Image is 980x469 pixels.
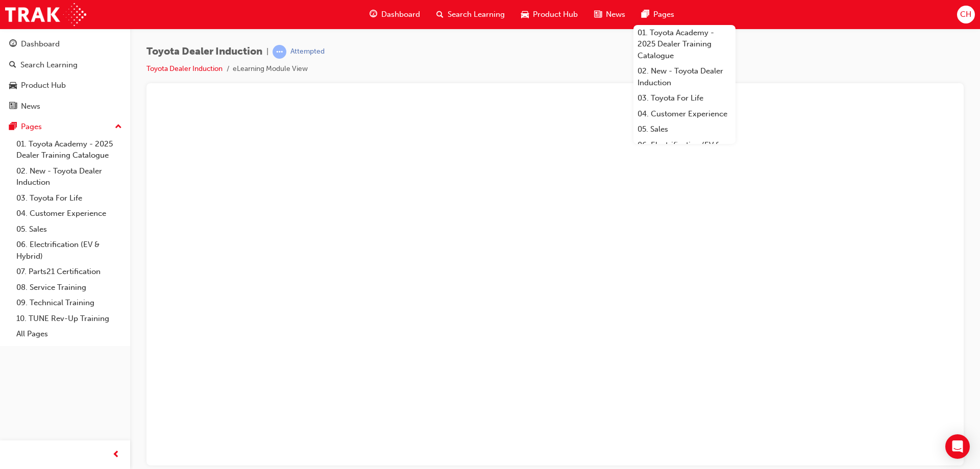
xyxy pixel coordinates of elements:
[428,4,513,25] a: search-iconSearch Learning
[521,8,529,21] span: car-icon
[12,264,126,280] a: 07. Parts21 Certification
[12,163,126,190] a: 02. New - Toyota Dealer Induction
[586,4,633,25] a: news-iconNews
[12,237,126,264] a: 06. Electrification (EV & Hybrid)
[12,311,126,327] a: 10. TUNE Rev-Up Training
[9,102,17,111] span: news-icon
[653,9,674,20] span: Pages
[12,326,126,342] a: All Pages
[381,9,420,20] span: Dashboard
[4,117,126,136] button: Pages
[960,9,971,20] span: CH
[448,9,505,20] span: Search Learning
[12,295,126,311] a: 09. Technical Training
[9,122,17,132] span: pages-icon
[370,8,377,21] span: guage-icon
[146,46,262,58] span: Toyota Dealer Induction
[945,434,970,459] div: Open Intercom Messenger
[633,121,736,137] a: 05. Sales
[12,136,126,163] a: 01. Toyota Academy - 2025 Dealer Training Catalogue
[12,206,126,221] a: 04. Customer Experience
[146,64,223,73] a: Toyota Dealer Induction
[9,40,17,49] span: guage-icon
[4,35,126,54] a: Dashboard
[21,101,40,112] div: News
[633,137,736,164] a: 06. Electrification (EV & Hybrid)
[633,63,736,90] a: 02. New - Toyota Dealer Induction
[12,280,126,295] a: 08. Service Training
[4,76,126,95] a: Product Hub
[594,8,602,21] span: news-icon
[21,80,66,91] div: Product Hub
[633,4,682,25] a: pages-iconPages
[233,63,308,75] li: eLearning Module View
[115,120,122,134] span: up-icon
[21,38,60,50] div: Dashboard
[642,8,649,21] span: pages-icon
[290,47,325,57] div: Attempted
[12,221,126,237] a: 05. Sales
[266,46,268,58] span: |
[436,8,444,21] span: search-icon
[633,90,736,106] a: 03. Toyota For Life
[112,449,120,461] span: prev-icon
[957,6,975,23] button: CH
[533,9,578,20] span: Product Hub
[4,33,126,117] button: DashboardSearch LearningProduct HubNews
[513,4,586,25] a: car-iconProduct Hub
[633,106,736,122] a: 04. Customer Experience
[606,9,625,20] span: News
[273,45,286,59] span: learningRecordVerb_ATTEMPT-icon
[20,59,78,71] div: Search Learning
[4,97,126,116] a: News
[4,56,126,75] a: Search Learning
[5,3,86,26] img: Trak
[9,61,16,70] span: search-icon
[361,4,428,25] a: guage-iconDashboard
[21,121,42,133] div: Pages
[633,25,736,64] a: 01. Toyota Academy - 2025 Dealer Training Catalogue
[12,190,126,206] a: 03. Toyota For Life
[9,81,17,90] span: car-icon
